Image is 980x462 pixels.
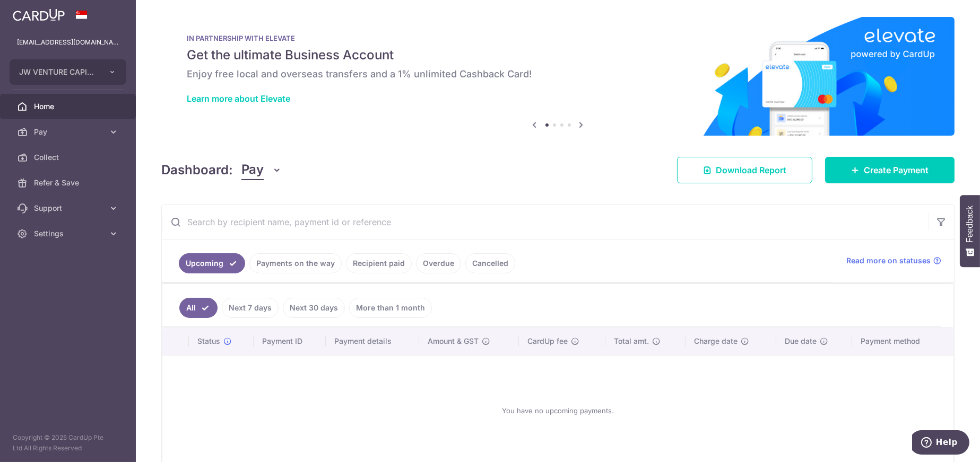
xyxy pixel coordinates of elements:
span: Support [34,203,104,214]
th: Payment details [326,327,419,355]
input: Search by recipient name, payment id or reference [162,205,929,239]
div: You have no upcoming payments. [175,364,941,457]
p: [EMAIL_ADDRESS][DOMAIN_NAME] [17,37,119,48]
span: Charge date [694,336,738,346]
span: Settings [34,228,104,239]
img: Renovation banner [161,17,955,136]
a: Next 7 days [222,298,279,318]
a: Learn more about Elevate [187,93,290,104]
h4: Dashboard: [161,161,233,180]
h5: Get the ultimate Business Account [187,47,929,64]
a: Cancelled [465,253,515,273]
span: Due date [785,336,817,346]
span: Download Report [716,164,786,176]
button: Pay [241,160,282,180]
a: Download Report [677,157,812,183]
span: JW VENTURE CAPITAL PTE. LTD. [19,67,98,77]
span: Total amt. [614,336,649,346]
span: Refer & Save [34,177,104,188]
span: Collect [34,152,104,163]
span: Home [34,101,104,112]
a: Create Payment [825,157,955,183]
a: More than 1 month [349,298,432,318]
iframe: Opens a widget where you can find more information [912,430,969,457]
a: All [179,298,218,318]
button: JW VENTURE CAPITAL PTE. LTD. [10,59,126,85]
th: Payment ID [254,327,326,355]
span: Read more on statuses [846,255,931,266]
a: Recipient paid [346,253,412,273]
span: Feedback [965,206,975,243]
a: Upcoming [179,253,245,273]
a: Overdue [416,253,461,273]
a: Payments on the way [249,253,342,273]
span: Status [197,336,220,346]
span: Create Payment [864,164,929,176]
span: Pay [241,160,264,180]
button: Feedback - Show survey [960,195,980,267]
span: Amount & GST [428,336,479,346]
span: Pay [34,127,104,137]
p: IN PARTNERSHIP WITH ELEVATE [187,34,929,42]
h6: Enjoy free local and overseas transfers and a 1% unlimited Cashback Card! [187,68,929,81]
img: CardUp [13,8,65,21]
a: Read more on statuses [846,255,941,266]
th: Payment method [852,327,953,355]
span: CardUp fee [527,336,568,346]
a: Next 30 days [283,298,345,318]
